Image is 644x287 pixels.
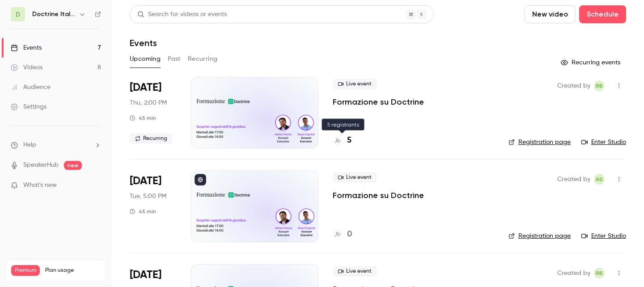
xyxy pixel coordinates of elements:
[333,97,424,107] a: Formazione su Doctrine
[333,266,377,277] span: Live event
[525,5,576,23] button: New video
[557,55,626,70] button: Recurring events
[347,135,352,147] h4: 5
[11,63,42,72] div: Videos
[581,138,626,147] a: Enter Studio
[137,10,227,19] div: Search for videos or events
[130,192,166,201] span: Tue, 5:00 PM
[594,80,605,91] span: Romain Ballereau
[130,174,161,188] span: [DATE]
[130,268,161,282] span: [DATE]
[11,43,42,52] div: Events
[508,232,571,241] a: Registration page
[579,5,626,23] button: Schedule
[596,174,603,185] span: AS
[581,232,626,241] a: Enter Studio
[45,267,101,274] span: Plan usage
[557,80,590,91] span: Created by
[90,181,101,190] iframe: Noticeable Trigger
[16,10,20,19] span: D
[23,181,57,190] span: What's new
[557,268,590,279] span: Created by
[594,268,605,279] span: Romain Ballereau
[130,114,156,122] div: 45 min
[64,161,82,170] span: new
[596,268,603,279] span: RB
[130,38,157,48] h1: Events
[11,102,47,111] div: Settings
[11,83,51,92] div: Audience
[130,77,177,148] div: Oct 9 Thu, 2:00 PM (Europe/Paris)
[23,160,59,170] a: SpeakerHub
[130,170,177,242] div: Oct 14 Tue, 5:00 PM (Europe/Paris)
[23,140,36,150] span: Help
[347,228,352,241] h4: 0
[11,140,101,150] li: help-dropdown-opener
[508,138,571,147] a: Registration page
[188,52,218,66] button: Recurring
[168,52,181,66] button: Past
[130,133,173,144] span: Recurring
[11,265,40,276] span: Premium
[333,135,352,147] a: 5
[130,208,156,215] div: 45 min
[594,174,605,185] span: Adriano Spatola
[130,80,161,95] span: [DATE]
[333,79,377,89] span: Live event
[557,174,590,185] span: Created by
[130,98,167,107] span: Thu, 2:00 PM
[333,172,377,183] span: Live event
[333,228,352,241] a: 0
[596,80,603,91] span: RB
[333,190,424,201] a: Formazione su Doctrine
[32,10,75,19] h6: Doctrine Italia Formation Avocat
[130,52,161,66] button: Upcoming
